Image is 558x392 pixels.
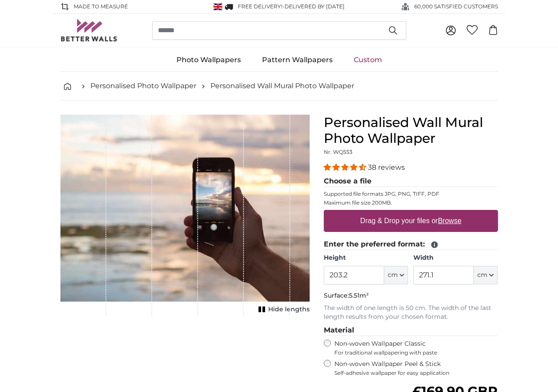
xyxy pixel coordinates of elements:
a: Personalised Photo Wallpaper [90,81,196,91]
a: Personalised Wall Mural Photo Wallpaper [210,81,354,91]
label: Width [413,254,498,262]
span: 38 reviews [368,163,405,172]
img: United Kingdom [213,4,222,10]
button: cm [474,266,498,284]
legend: Material [324,325,498,336]
p: Maximum file size 200MB. [324,199,498,206]
p: Surface: [324,291,498,300]
h1: Personalised Wall Mural Photo Wallpaper [324,115,498,146]
img: Betterwalls [60,19,118,41]
span: cm [388,271,398,280]
button: cm [384,266,408,284]
span: For traditional wallpapering with paste [334,349,498,356]
span: FREE delivery! [238,3,282,10]
nav: breadcrumbs [60,72,498,101]
a: Pattern Wallpapers [251,49,343,71]
label: Drag & Drop your files or [356,212,464,230]
label: Non-woven Wallpaper Peel & Stick [334,360,498,377]
div: 1 of 1 [60,115,310,316]
span: 5.51m² [349,291,369,299]
label: Non-woven Wallpaper Classic [334,340,498,356]
span: Delivered by [DATE] [285,3,345,10]
legend: Choose a file [324,176,498,187]
a: Custom [343,49,393,71]
legend: Enter the preferred format: [324,239,498,250]
label: Height [324,254,408,262]
span: Nr. WQ553 [324,149,352,155]
span: 4.34 stars [324,163,368,172]
span: Self-adhesive wallpaper for easy application [334,370,498,377]
span: Made to Measure [74,3,128,11]
p: The width of one length is 50 cm. The width of the last length results from your chosen format. [324,304,498,321]
span: 60,000 SATISFIED CUSTOMERS [414,3,498,11]
u: Browse [438,217,461,224]
p: Supported file formats JPG, PNG, TIFF, PDF [324,190,498,198]
span: - [282,3,345,10]
span: cm [477,271,487,280]
a: Photo Wallpapers [166,49,251,71]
